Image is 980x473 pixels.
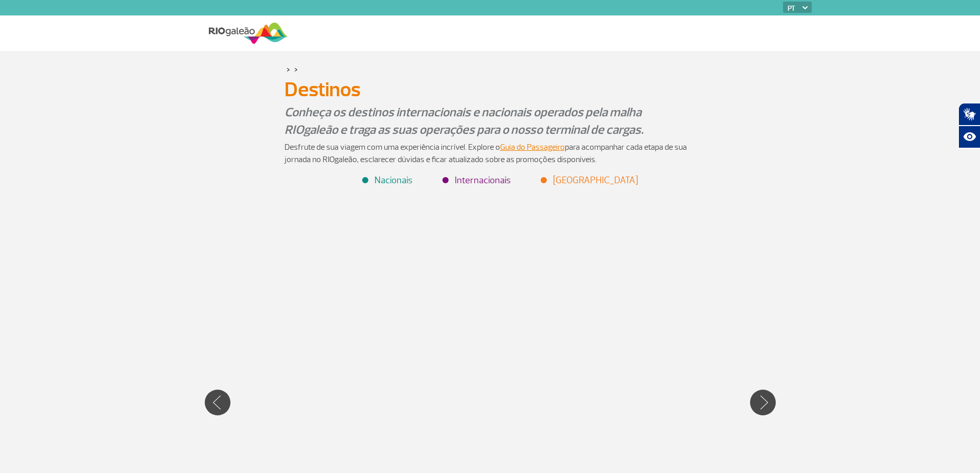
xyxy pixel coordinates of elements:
a: Guia do Passageiro [500,142,565,152]
button: Mover para esquerda [205,390,230,415]
li: Nacionais [363,173,413,187]
h1: Destinos [284,81,696,98]
p: Desfrute de sua viagem com uma experiência incrível. Explore o para acompanhar cada etapa de sua ... [284,141,696,166]
div: Plugin de acessibilidade da Hand Talk. [958,103,980,148]
li: Internacionais [443,173,511,187]
button: Mover para direita [750,390,776,415]
p: Conheça os destinos internacionais e nacionais operados pela malha RIOgaleão e traga as suas oper... [284,103,696,138]
li: [GEOGRAPHIC_DATA] [542,173,638,187]
a: > [294,63,298,75]
button: Abrir tradutor de língua de sinais. [958,103,980,126]
button: Abrir recursos assistivos. [958,126,980,148]
a: > [287,63,290,75]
